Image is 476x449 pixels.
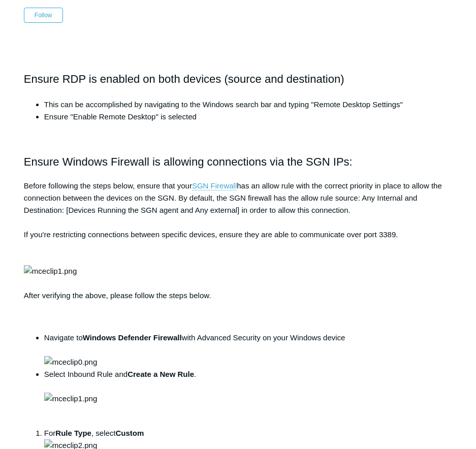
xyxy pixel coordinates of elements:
button: Follow Article [24,8,63,23]
a: SGN Firewall [192,181,237,190]
h2: Ensure Windows Firewall is allowing connections via the SGN IPs: [24,153,452,171]
img: mceclip0.png [44,356,97,368]
li: This can be accomplished by navigating to the Windows search bar and typing "Remote Desktop Setti... [44,99,452,111]
img: mceclip1.png [44,393,97,405]
li: Select Inbound Rule and . [44,368,452,417]
li: Navigate to with Advanced Security on your Windows device [44,332,452,368]
img: mceclip1.png [24,265,77,277]
strong: Rule Type [55,429,91,437]
h2: Ensure RDP is enabled on both devices (source and destination) [24,70,452,88]
p: Before following the steps below, ensure that your has an allow rule with the correct priority in... [24,180,452,302]
strong: Windows Defender Firewall [83,333,182,342]
strong: Create a New Rule [128,370,194,378]
li: Ensure "Enable Remote Desktop" is selected [44,111,452,123]
strong: Custom [115,429,144,437]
